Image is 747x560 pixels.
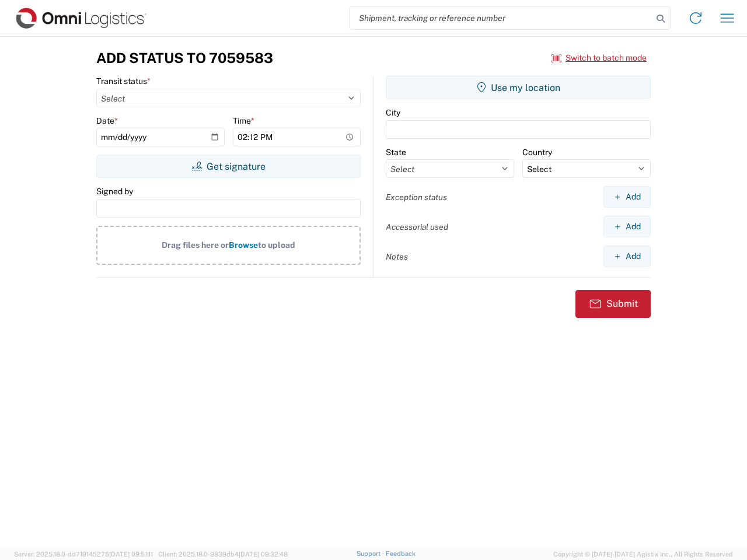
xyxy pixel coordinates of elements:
[386,76,651,99] button: Use my location
[96,50,273,66] h3: Add Status to 7059583
[522,147,552,157] label: Country
[239,551,288,558] span: [DATE] 09:32:48
[575,290,651,318] button: Submit
[386,147,406,157] label: State
[357,550,386,557] a: Support
[603,216,651,237] button: Add
[386,251,408,262] label: Notes
[603,186,651,208] button: Add
[386,107,400,118] label: City
[96,155,361,178] button: Get signature
[96,76,151,86] label: Transit status
[229,240,258,250] span: Browse
[603,246,651,267] button: Add
[14,551,153,558] span: Server: 2025.18.0-dd719145275
[233,116,254,126] label: Time
[109,551,153,558] span: [DATE] 09:51:11
[386,550,416,557] a: Feedback
[162,240,229,250] span: Drag files here or
[96,116,118,126] label: Date
[553,549,733,559] span: Copyright © [DATE]-[DATE] Agistix Inc., All Rights Reserved
[386,222,448,232] label: Accessorial used
[96,186,133,197] label: Signed by
[350,7,652,29] input: Shipment, tracking or reference number
[158,551,288,558] span: Client: 2025.18.0-9839db4
[258,240,295,250] span: to upload
[386,192,447,202] label: Exception status
[551,48,647,68] button: Switch to batch mode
